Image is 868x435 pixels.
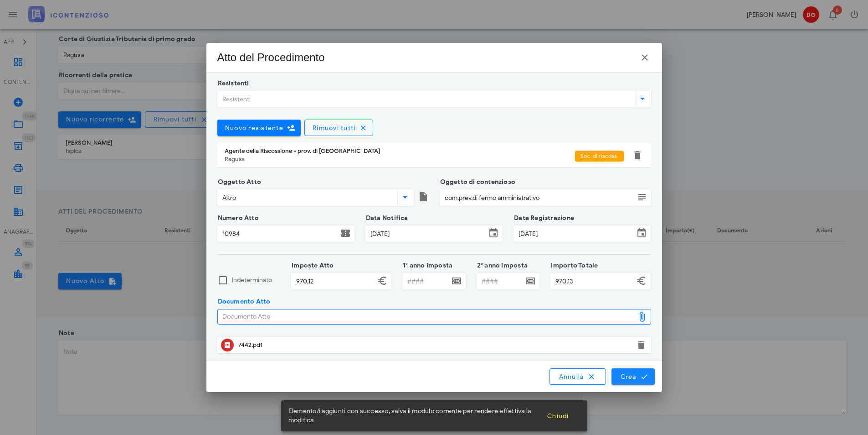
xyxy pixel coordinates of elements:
label: Data Notifica [363,214,408,223]
span: Soc. di riscoss. [580,151,618,162]
label: Oggetto Atto [215,178,262,187]
button: Elimina [636,340,647,351]
span: Rimuovi tutti [312,124,356,132]
input: Oggetto Atto [218,190,395,205]
label: 2° anno imposta [474,261,528,270]
button: Nuovo resistente [217,120,301,136]
label: Imposte Atto [289,261,334,270]
button: Clicca per aprire un'anteprima del file o scaricarlo [221,339,234,351]
button: Elimina [632,150,643,161]
input: #### [477,273,524,289]
label: Numero Atto [215,214,259,223]
label: Documento Atto [215,297,271,306]
label: Oggetto di contenzioso [437,178,516,187]
label: Indeterminato [232,276,281,285]
input: Resistenti [218,91,633,107]
button: Annulla [550,368,606,385]
label: 1° anno imposta [400,261,452,270]
button: Crea [611,368,654,385]
input: #### [403,273,449,289]
span: Crea [620,372,646,381]
input: Importo Totale [551,273,634,289]
span: Nuovo resistente [225,124,283,132]
div: Agente della Riscossione - prov. di [GEOGRAPHIC_DATA] [225,147,575,155]
input: Imposte Atto [292,273,375,289]
label: Resistenti [215,79,249,88]
button: Rimuovi tutti [304,120,374,136]
div: Documento Atto [218,309,635,324]
div: Clicca per aprire un'anteprima del file o scaricarlo [238,338,630,352]
div: Atto del Procedimento [217,50,325,65]
label: Importo Totale [548,261,598,270]
div: Ragusa [225,156,575,163]
input: Oggetto di contenzioso [440,190,635,205]
input: Numero Atto [218,226,338,241]
div: 7442.pdf [238,341,630,349]
span: Annulla [558,372,597,381]
label: Data Registrazione [511,214,574,223]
